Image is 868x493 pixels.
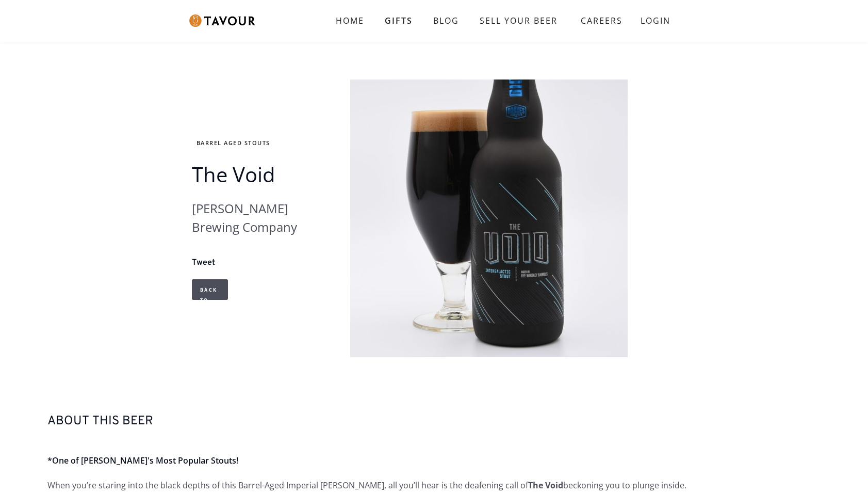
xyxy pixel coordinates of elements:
a: Back to Beers [192,279,228,300]
strong: The Void [528,480,563,491]
p: When you’re staring into the black depths of this Barrel-Aged Imperial [PERSON_NAME], all you’ll ... [47,479,821,491]
strong: CAREERS [581,10,623,31]
a: GIFTS [374,10,423,31]
a: BLOG [423,10,469,31]
a: Barrel Aged Stouts [192,136,274,152]
a: LOGIN [630,10,681,31]
a: *One of [PERSON_NAME]'s Most Popular Stouts! [47,455,238,466]
p: [PERSON_NAME] Brewing Company [192,199,330,236]
a: Tweet [192,258,215,268]
a: HOME [325,10,374,31]
h1: ABOUT THIS BEER [47,409,821,434]
a: CAREERS [568,6,630,35]
h1: The Void [192,162,330,187]
a: SELL YOUR BEER [469,10,568,31]
strong: HOME [336,15,364,26]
